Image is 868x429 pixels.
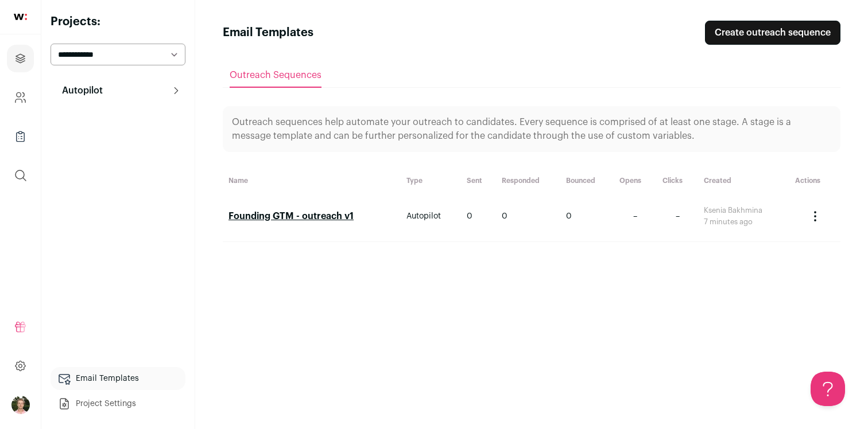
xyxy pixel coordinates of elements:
[51,79,185,102] button: Autopilot
[223,170,401,191] th: Name
[801,202,829,230] button: Actions
[704,217,784,227] div: 7 minutes ago
[230,71,321,80] span: Outreach Sequences
[560,170,614,191] th: Bounced
[614,170,657,191] th: Opens
[619,210,652,222] div: –
[11,396,30,414] button: Open dropdown
[461,170,496,191] th: Sent
[51,14,185,30] h2: Projects:
[461,191,496,242] td: 0
[496,170,560,191] th: Responded
[7,123,34,150] a: Company Lists
[11,396,30,414] img: 18664549-medium_jpg
[704,206,784,215] div: Ksenia Bakhmina
[223,106,840,152] div: Outreach sequences help automate your outreach to candidates. Every sequence is comprised of at l...
[662,210,692,222] div: –
[657,170,698,191] th: Clicks
[228,212,354,221] a: Founding GTM - outreach v1
[51,392,185,415] a: Project Settings
[7,45,34,72] a: Projects
[7,84,34,111] a: Company and ATS Settings
[14,14,27,20] img: wellfound-shorthand-0d5821cbd27db2630d0214b213865d53afaa358527fdda9d0ea32b1df1b89c2c.svg
[496,191,560,242] td: 0
[698,170,789,191] th: Created
[401,170,460,191] th: Type
[789,170,840,191] th: Actions
[401,191,460,242] td: Autopilot
[55,84,103,97] p: Autopilot
[223,25,313,41] h1: Email Templates
[51,367,185,390] a: Email Templates
[705,21,840,45] a: Create outreach sequence
[560,191,614,242] td: 0
[811,372,845,406] iframe: Help Scout Beacon - Open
